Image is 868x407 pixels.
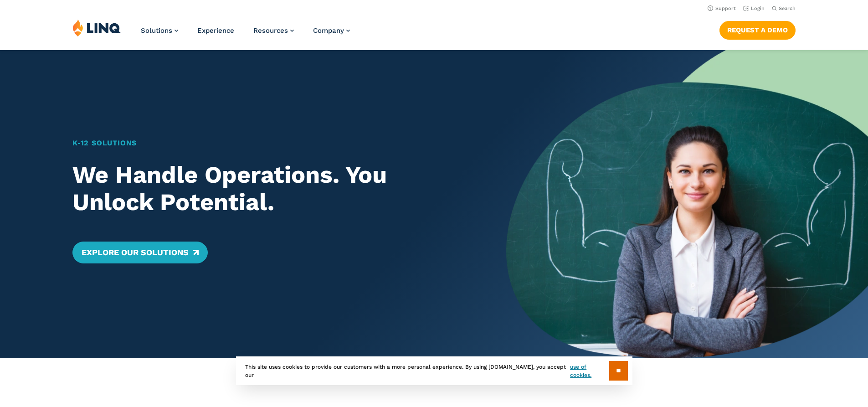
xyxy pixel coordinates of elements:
[719,19,796,39] nav: Button Navigation
[719,21,796,39] a: Request a Demo
[779,5,796,11] span: Search
[772,5,796,12] button: Open Search Bar
[506,50,868,358] img: Home Banner
[253,26,294,35] a: Resources
[72,242,208,263] a: Explore Our Solutions
[236,356,632,385] div: This site uses cookies to provide our customers with a more personal experience. By using [DOMAIN...
[72,161,471,216] h2: We Handle Operations. You Unlock Potential.
[253,26,288,35] span: Resources
[313,26,344,35] span: Company
[743,5,765,11] a: Login
[197,26,234,35] a: Experience
[708,5,736,11] a: Support
[141,26,178,35] a: Solutions
[141,26,172,35] span: Solutions
[313,26,350,35] a: Company
[141,19,350,49] nav: Primary Navigation
[570,363,609,379] a: use of cookies.
[72,19,121,36] img: LINQ | K‑12 Software
[72,138,471,149] h1: K‑12 Solutions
